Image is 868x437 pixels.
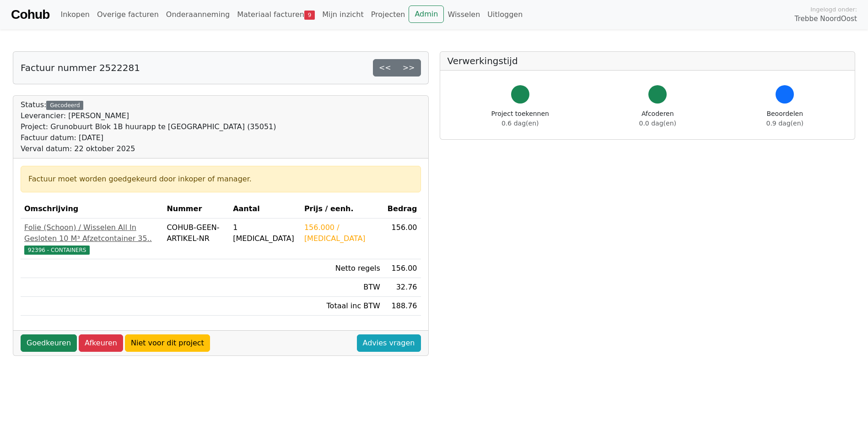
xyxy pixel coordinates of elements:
div: Factuur datum: [DATE] [21,132,276,143]
a: Wisselen [444,5,484,24]
span: 0.6 dag(en) [501,120,539,127]
h5: Verwerkingstijd [447,55,848,66]
td: 156.00 [384,218,421,259]
div: Afcoderen [639,109,676,128]
div: 1 [MEDICAL_DATA] [233,222,297,244]
a: Goedkeuren [21,334,77,352]
span: Ingelogd onder: [810,5,857,14]
td: 32.76 [384,278,421,297]
span: 0.9 dag(en) [766,120,803,127]
td: BTW [301,278,384,297]
a: Uitloggen [484,5,526,24]
th: Nummer [163,200,229,218]
div: Project toekennen [491,109,549,128]
td: 156.00 [384,259,421,278]
td: 188.76 [384,297,421,316]
td: Totaal inc BTW [301,297,384,316]
a: Overige facturen [93,5,162,24]
div: Project: Grunobuurt Blok 1B huurapp te [GEOGRAPHIC_DATA] (35051) [21,121,276,132]
div: Leverancier: [PERSON_NAME] [21,110,276,121]
div: Gecodeerd [46,101,83,110]
a: << [373,59,397,76]
a: Cohub [11,4,49,26]
span: 0.0 dag(en) [639,120,676,127]
a: Afkeuren [79,334,123,352]
th: Aantal [229,200,301,218]
a: Inkopen [57,5,93,24]
a: >> [397,59,421,76]
th: Bedrag [384,200,421,218]
div: 156.000 / [MEDICAL_DATA] [304,222,380,244]
a: Onderaanneming [162,5,233,24]
div: Folie (Schoon) / Wisselen All In Gesloten 10 M³ Afzetcontainer 35.. [24,222,159,244]
a: Folie (Schoon) / Wisselen All In Gesloten 10 M³ Afzetcontainer 35..92396 - CONTAINERS [24,222,159,255]
td: COHUB-GEEN-ARTIKEL-NR [163,218,229,259]
div: Factuur moet worden goedgekeurd door inkoper of manager. [28,174,413,185]
a: Admin [409,5,444,23]
h5: Factuur nummer 2522281 [21,62,140,73]
th: Omschrijving [21,200,163,218]
div: Verval datum: 22 oktober 2025 [21,143,276,154]
span: Trebbe NoordOost [795,14,857,24]
a: Advies vragen [357,334,421,352]
a: Projecten [367,5,409,24]
td: Netto regels [301,259,384,278]
div: Beoordelen [766,109,803,128]
a: Niet voor dit project [125,334,210,352]
span: 92396 - CONTAINERS [24,246,90,255]
th: Prijs / eenh. [301,200,384,218]
div: Status: [21,99,276,154]
a: Mijn inzicht [318,5,367,24]
span: 9 [304,11,315,20]
a: Materiaal facturen9 [233,5,318,24]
